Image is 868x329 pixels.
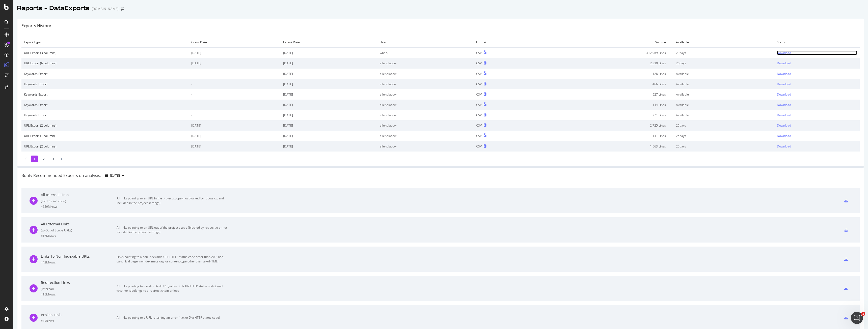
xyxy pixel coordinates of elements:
td: 25 days [673,120,774,131]
td: [DATE] [189,131,281,141]
div: CSV [476,134,482,138]
div: arrow-right-arrow-left [121,7,124,11]
div: Download [777,144,791,148]
td: - [189,79,281,89]
div: Download [777,103,791,107]
div: URL Export (6 columns) [24,61,186,65]
td: 412,969 Lines [542,48,673,58]
div: CSV [476,113,482,117]
td: [DATE] [189,58,281,68]
td: Format [474,37,542,48]
a: Download [777,134,857,138]
td: 26 days [673,58,774,68]
td: [DATE] [281,58,377,68]
a: Download [777,144,857,148]
td: ellenblacow [377,100,474,110]
td: wbark [377,48,474,58]
td: Status [774,37,860,48]
div: Available [676,103,772,107]
li: 3 [50,156,57,162]
div: Links To Non-Indexable URLs [41,254,117,259]
iframe: Intercom live chat [851,312,863,324]
td: ellenblacow [377,131,474,141]
div: = 659M rows [41,204,117,209]
td: ellenblacow [377,58,474,68]
button: [DATE] [103,172,126,180]
div: Available [676,92,772,97]
td: [DATE] [189,141,281,152]
td: ellenblacow [377,141,474,152]
div: CSV [476,92,482,97]
td: 29 days [673,48,774,58]
div: CSV [476,72,482,76]
div: URL Export (2 columns) [24,144,186,148]
div: Reports - DataExports [17,4,90,13]
div: csv-export [844,287,848,290]
td: [DATE] [281,79,377,89]
div: URL Export (2 columns) [24,123,186,128]
div: Keywords Export [24,103,186,107]
div: Download [777,113,791,117]
td: Export Date [281,37,377,48]
a: Download [777,61,857,65]
div: ( to Out of Scope URLs ) [41,228,117,232]
div: Download [777,134,791,138]
td: - [189,69,281,79]
span: 1 [861,312,865,316]
a: Download [777,113,857,117]
td: [DATE] [189,120,281,131]
div: CSV [476,123,482,128]
td: [DATE] [281,89,377,100]
div: CSV [476,51,482,55]
a: Download [777,82,857,86]
div: All links pointing to an URL in the project scope (not blocked by robots.txt and included in the ... [117,196,230,205]
td: ellenblacow [377,89,474,100]
td: 1,563 Lines [542,141,673,152]
div: Redirection Links [41,280,117,285]
div: Keywords Export [24,113,186,117]
td: - [189,89,281,100]
div: CSV [476,103,482,107]
a: Download [777,123,857,128]
div: = 4M rows [41,319,117,323]
div: ( to URLs in Scope ) [41,199,117,203]
td: 25 days [673,131,774,141]
td: User [377,37,474,48]
a: Download [777,103,857,107]
div: Available [676,113,772,117]
td: ellenblacow [377,110,474,120]
div: Download [777,61,791,65]
td: [DATE] [281,100,377,110]
td: Available for [673,37,774,48]
td: [DATE] [281,110,377,120]
div: Download [777,82,791,86]
td: [DATE] [281,131,377,141]
td: Crawl Date [189,37,281,48]
td: - [189,100,281,110]
td: 2,339 Lines [542,58,673,68]
div: csv-export [844,199,848,202]
td: Export Type [21,37,189,48]
td: ellenblacow [377,120,474,131]
div: CSV [476,82,482,86]
div: Keywords Export [24,92,186,97]
td: 271 Lines [542,110,673,120]
td: ellenblacow [377,79,474,89]
div: csv-export [844,316,848,319]
div: URL Export (3 columns) [24,51,186,55]
div: Available [676,72,772,76]
div: Download [777,51,791,55]
td: 527 Lines [542,89,673,100]
td: 25 days [673,141,774,152]
div: All External Links [41,222,117,227]
div: Keywords Export [24,72,186,76]
div: Download [777,92,791,97]
div: Download [777,123,791,128]
div: Exports History [21,23,51,29]
div: Keywords Export [24,82,186,86]
div: = 42M rows [41,260,117,264]
div: Botify Recommended Exports on analysis: [21,173,101,178]
td: 141 Lines [542,131,673,141]
div: Broken Links [41,312,117,317]
td: 466 Lines [542,79,673,89]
